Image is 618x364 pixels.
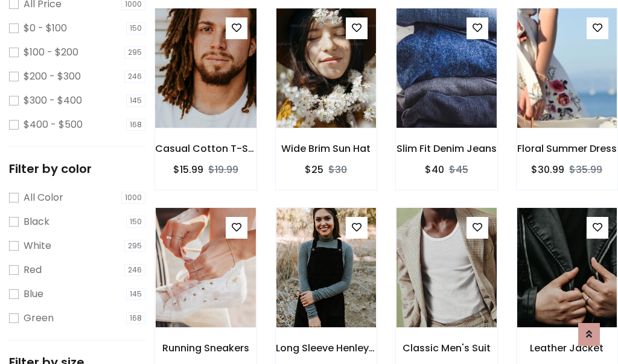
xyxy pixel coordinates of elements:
h6: Floral Summer Dress [517,143,618,154]
del: $45 [449,163,468,177]
del: $35.99 [569,163,602,177]
label: Red [24,263,42,277]
del: $19.99 [208,163,238,177]
h6: Running Sneakers [155,342,256,354]
h6: Casual Cotton T-Shirt [155,143,256,154]
h6: Classic Men's Suit [396,342,497,354]
label: Green [24,311,54,325]
label: White [24,239,51,253]
label: Black [24,215,49,229]
span: 150 [126,216,145,228]
h6: Leather Jacket [517,342,618,354]
label: $200 - $300 [24,69,81,84]
h6: Slim Fit Denim Jeans [396,143,497,154]
span: 168 [126,119,145,131]
h6: $25 [305,164,323,175]
h6: $40 [425,164,444,175]
span: 295 [124,240,145,252]
label: $100 - $200 [24,45,78,60]
span: 1000 [121,192,145,204]
span: 246 [124,264,145,276]
label: $300 - $400 [24,93,82,108]
h6: $30.99 [531,164,564,175]
del: $30 [328,163,347,177]
h6: $15.99 [173,164,203,175]
span: 150 [126,22,145,34]
h6: Long Sleeve Henley T-Shirt [276,342,377,354]
h6: Wide Brim Sun Hat [276,143,377,154]
h5: Filter by color [9,162,145,176]
span: 145 [126,288,145,300]
label: $0 - $100 [24,21,67,36]
span: 145 [126,95,145,107]
label: All Color [24,190,63,205]
label: Blue [24,287,43,301]
span: 246 [124,71,145,83]
span: 168 [126,312,145,324]
label: $400 - $500 [24,118,83,132]
span: 295 [124,46,145,58]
